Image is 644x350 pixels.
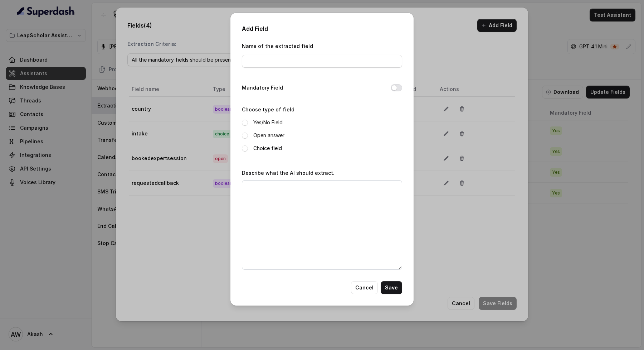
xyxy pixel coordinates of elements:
[242,170,335,176] label: Describe what the AI should extract.
[242,106,294,112] label: Choose type of field
[351,281,378,294] button: Cancel
[381,281,402,294] button: Save
[242,43,313,49] label: Name of the extracted field
[253,144,282,153] label: Choice field
[253,131,284,140] label: Open answer
[242,83,283,92] label: Mandatory Field
[253,118,283,127] label: Yes/No Field
[242,24,402,33] h2: Add Field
